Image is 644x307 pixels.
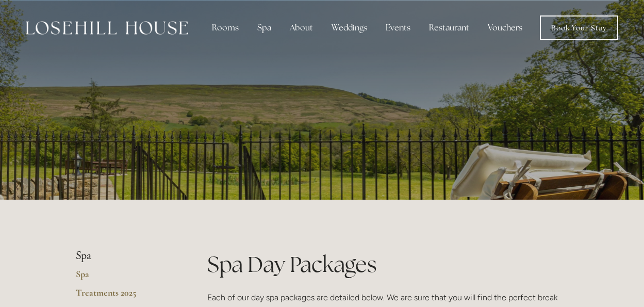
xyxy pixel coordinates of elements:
h1: Spa Day Packages [207,249,569,280]
a: Treatments 2025 [76,287,174,305]
div: Events [377,18,419,38]
div: About [282,18,321,38]
li: Spa [76,249,174,263]
div: Rooms [204,18,247,38]
div: Weddings [323,18,375,38]
a: Spa [76,268,174,287]
div: Restaurant [421,18,477,38]
div: Spa [249,18,279,38]
a: Vouchers [480,18,531,38]
img: Losehill House [26,21,188,35]
a: Book Your Stay [540,15,618,40]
